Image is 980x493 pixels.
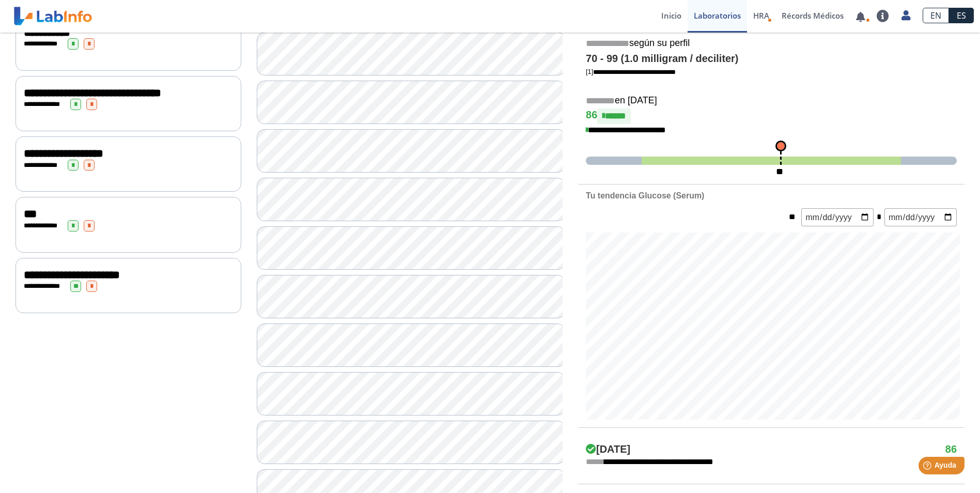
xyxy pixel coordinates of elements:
h4: 70 - 99 (1.0 milligram / deciliter) [586,53,957,65]
input: mm/dd/yyyy [801,208,874,226]
h4: 86 [586,109,957,124]
h4: [DATE] [586,443,630,456]
h4: 86 [945,443,957,456]
span: HRA [753,10,769,21]
h5: en [DATE] [586,95,957,107]
input: mm/dd/yyyy [884,208,957,226]
b: Tu tendencia Glucose (Serum) [586,191,704,200]
iframe: Help widget launcher [888,453,969,482]
h5: según su perfil [586,38,957,50]
a: [1] [586,68,676,75]
a: EN [923,8,949,23]
a: ES [949,8,974,23]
